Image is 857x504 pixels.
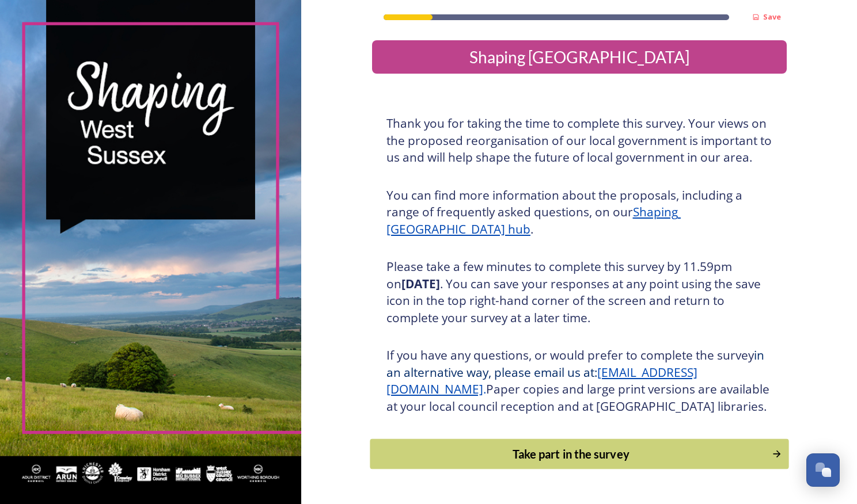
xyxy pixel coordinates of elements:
[386,187,772,238] h3: You can find more information about the proposals, including a range of frequently asked question...
[763,12,781,22] strong: Save
[377,45,782,69] div: Shaping [GEOGRAPHIC_DATA]
[401,276,440,292] strong: [DATE]
[386,347,772,415] h3: If you have any questions, or would prefer to complete the survey Paper copies and large print ve...
[806,453,840,487] button: Open Chat
[370,439,788,469] button: Continue
[376,445,765,463] div: Take part in the survey
[386,364,697,398] a: [EMAIL_ADDRESS][DOMAIN_NAME]
[386,347,767,380] span: in an alternative way, please email us at:
[386,258,772,326] h3: Please take a few minutes to complete this survey by 11.59pm on . You can save your responses at ...
[483,381,486,397] span: .
[386,204,681,237] a: Shaping [GEOGRAPHIC_DATA] hub
[386,115,772,166] h3: Thank you for taking the time to complete this survey. Your views on the proposed reorganisation ...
